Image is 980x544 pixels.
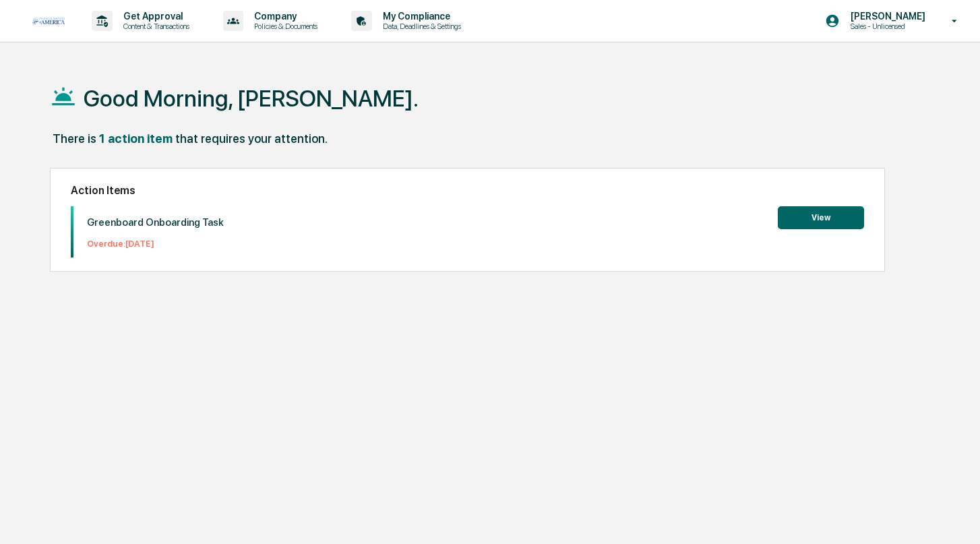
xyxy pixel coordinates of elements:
[87,239,224,249] p: Overdue: [DATE]
[84,85,419,112] h1: Good Morning, [PERSON_NAME].
[87,216,224,229] p: Greenboard Onboarding Task
[372,11,468,22] p: My Compliance
[778,210,864,223] a: View
[840,22,932,31] p: Sales - Unlicensed
[71,184,865,197] h2: Action Items
[243,11,324,22] p: Company
[243,22,324,31] p: Policies & Documents
[372,22,468,31] p: Data, Deadlines & Settings
[113,11,196,22] p: Get Approval
[778,206,864,229] button: View
[53,131,96,146] div: There is
[32,18,65,24] img: logo
[99,131,173,146] div: 1 action item
[840,11,932,22] p: [PERSON_NAME]
[175,131,328,146] div: that requires your attention.
[113,22,196,31] p: Content & Transactions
